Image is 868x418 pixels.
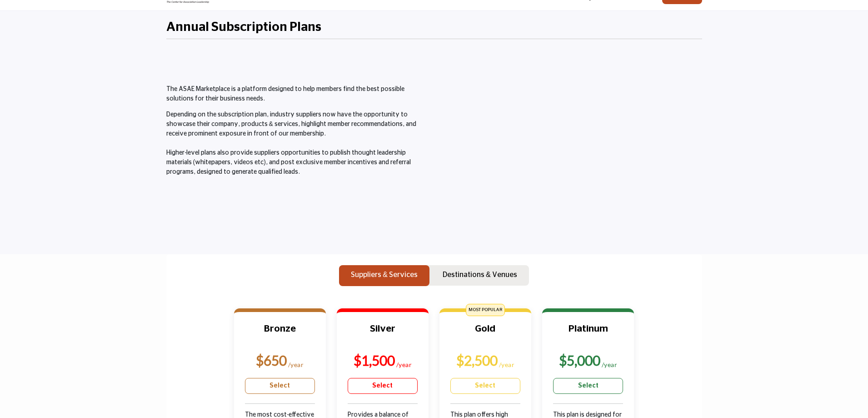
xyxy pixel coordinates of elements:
[166,110,429,177] p: Depending on the subscription plan, industry suppliers now have the opportunity to showcase their...
[351,269,418,280] p: Suppliers & Services
[466,304,505,316] span: MOST POPULAR
[431,265,529,286] button: Destinations & Venues
[553,378,623,394] a: Select
[245,378,315,394] a: Select
[602,361,618,368] sub: /year
[354,352,395,368] b: $1,500
[559,352,600,368] b: $5,000
[553,323,623,346] h3: Platinum
[450,323,520,346] h3: Gold
[450,378,520,394] a: Select
[288,361,304,368] sub: /year
[348,323,418,346] h3: Silver
[245,323,315,346] h3: Bronze
[339,265,429,286] button: Suppliers & Services
[166,85,429,104] p: The ASAE Marketplace is a platform designed to help members find the best possible solutions for ...
[443,269,517,280] p: Destinations & Venues
[499,361,515,368] sub: /year
[456,352,498,368] b: $2,500
[256,352,287,368] b: $650
[348,378,418,394] a: Select
[396,361,412,368] sub: /year
[166,20,321,35] h2: Annual Subscription Plans
[439,85,702,233] iframe: Master the ASAE Marketplace and Start by Claiming Your Listing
